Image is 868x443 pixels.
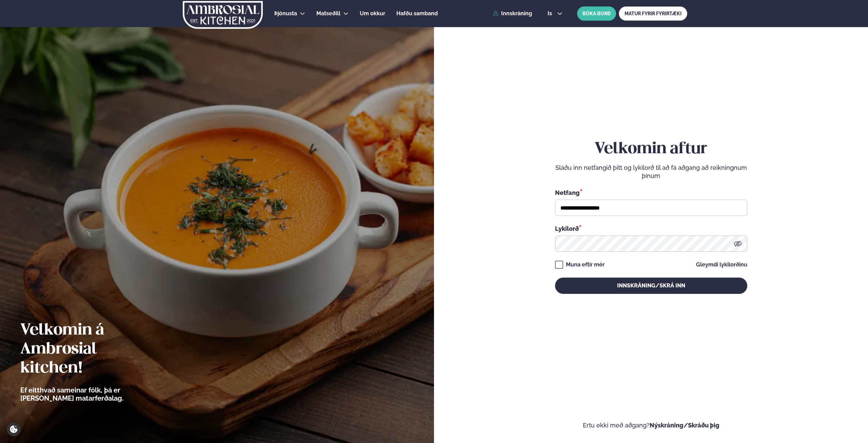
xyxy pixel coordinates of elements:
[650,422,719,429] a: Nýskráning/Skráðu þig
[555,278,747,294] button: Innskráning/Skrá inn
[454,421,848,429] p: Ertu ekki með aðgang?
[360,9,385,18] a: Um okkur
[555,188,747,197] div: Netfang
[548,11,554,16] span: is
[542,11,568,16] button: is
[274,10,297,17] span: Þjónusta
[396,10,438,17] span: Hafðu samband
[555,224,747,233] div: Lykilorð
[696,262,747,267] a: Gleymdi lykilorðinu
[555,140,747,159] h2: Velkomin aftur
[555,164,747,180] p: Sláðu inn netfangið þitt og lykilorð til að fá aðgang að reikningnum þínum
[316,10,340,17] span: Matseðill
[20,386,161,402] p: Ef eitthvað sameinar fólk, þá er [PERSON_NAME] matarferðalag.
[493,11,532,17] a: Innskráning
[577,6,616,21] button: BÓKA BORÐ
[396,9,438,18] a: Hafðu samband
[274,9,297,18] a: Þjónusta
[20,321,161,378] h2: Velkomin á Ambrosial kitchen!
[316,9,340,18] a: Matseðill
[7,422,21,436] a: Cookie settings
[182,1,263,29] img: logo
[619,6,687,21] a: MATUR FYRIR FYRIRTÆKI
[360,10,385,17] span: Um okkur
